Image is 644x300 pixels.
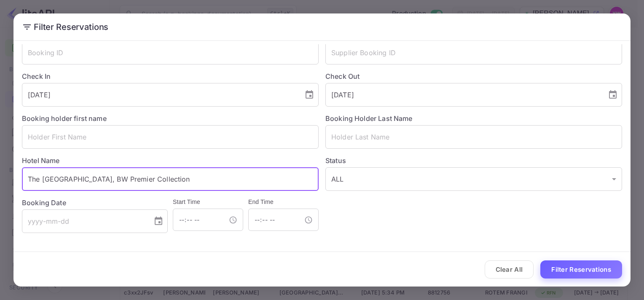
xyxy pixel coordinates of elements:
[325,71,622,81] label: Check Out
[22,209,147,233] input: yyyy-mm-dd
[325,114,413,123] label: Booking Holder Last Name
[325,125,622,149] input: Holder Last Name
[22,114,107,123] label: Booking holder first name
[150,213,167,230] button: Choose date
[22,71,319,81] label: Check In
[325,83,601,107] input: yyyy-mm-dd
[22,41,319,64] input: Booking ID
[325,155,622,166] label: Status
[22,125,319,149] input: Holder First Name
[540,260,622,279] button: Filter Reservations
[248,198,319,207] h6: End Time
[301,86,318,103] button: Choose date, selected date is Aug 20, 2025
[325,167,622,191] div: ALL
[13,13,631,40] h2: Filter Reservations
[325,41,622,64] input: Supplier Booking ID
[22,156,60,165] label: Hotel Name
[22,167,319,191] input: Hotel Name
[173,198,243,207] h6: Start Time
[22,83,298,107] input: yyyy-mm-dd
[22,198,168,208] label: Booking Date
[485,260,534,279] button: Clear All
[604,86,621,103] button: Choose date, selected date is Aug 21, 2025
